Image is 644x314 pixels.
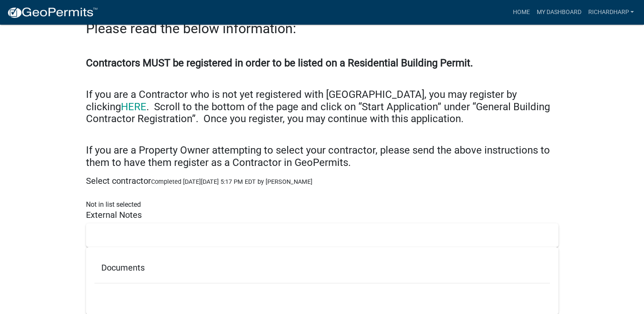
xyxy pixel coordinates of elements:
[86,20,558,37] h2: Please read the below information:
[86,176,558,186] h5: Select contractor
[86,88,558,125] h4: If you are a Contractor who is not yet registered with [GEOGRAPHIC_DATA], you may register by cli...
[86,144,558,169] h4: If you are a Property Owner attempting to select your contractor, please send the above instructi...
[86,210,558,220] h5: External Notes
[151,178,312,186] span: Completed [DATE][DATE] 5:17 PM EDT by [PERSON_NAME]
[121,101,146,113] a: HERE
[86,57,473,69] strong: Contractors MUST be registered in order to be listed on a Residential Building Permit.
[509,4,533,20] a: Home
[584,4,637,20] a: RichardHarp
[86,200,558,210] div: Not in list selected
[533,4,584,20] a: My Dashboard
[101,263,543,273] h5: Documents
